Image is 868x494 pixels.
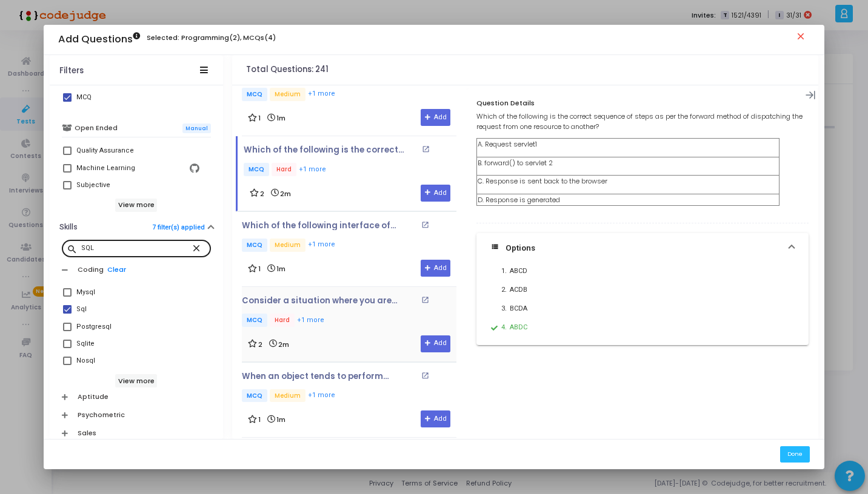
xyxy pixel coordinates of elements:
span: 4. [498,321,510,334]
div: Postgresql [76,320,112,334]
h6: View more [115,199,157,212]
mat-expansion-panel-header: Options [476,233,809,263]
span: 1 [258,114,261,122]
button: Done [780,446,810,463]
h6: Coding [78,266,104,274]
span: 1 [258,265,261,273]
span: 1m [276,265,285,273]
p: Which of the following is the correct sequence of steps as per the forward method of dispatching ... [476,111,809,131]
mat-icon: open_in_new [421,296,429,304]
div: Mysql [76,285,95,300]
span: 1m [276,416,285,424]
button: +1 more [296,315,325,326]
h6: Selected: Programming(2), MCQs(4) [147,34,276,42]
button: Add [421,109,450,126]
span: 1. [498,265,510,277]
h6: Sales [78,429,96,437]
div: Machine Learning [76,161,135,176]
span: Medium [270,239,305,252]
button: Skills7 filter(s) applied [50,218,223,237]
mat-icon: open_in_new [421,221,429,229]
button: Add [421,260,450,277]
span: Hard [272,163,296,176]
mat-icon: close [795,31,810,45]
h6: Open Ended [75,124,118,132]
input: Search... [81,245,192,252]
span: MCQ [242,88,267,101]
button: Add [421,335,450,352]
mat-icon: close [191,242,205,253]
h6: Skills [59,223,78,232]
div: Options [476,263,809,345]
span: 2 [258,341,262,349]
p: Which of the following interface of collection framework can contain duplicate elements? [242,221,418,231]
mat-icon: search [67,243,81,254]
td: D. Response is generated [477,194,780,206]
span: Medium [270,389,305,403]
span: 3. [498,303,510,315]
span: Manual [182,123,211,134]
p: Consider a situation where you are writing a piece of code where there might occur an exception w... [242,296,418,306]
h4: Total Questions: 241 [246,65,329,74]
div: Sql [76,302,87,317]
div: Sqlite [76,337,95,351]
a: 7 filter(s) applied [152,223,205,231]
span: MCQ [244,163,269,176]
span: Hard [270,314,295,327]
mat-icon: open_in_new [422,145,430,153]
mat-icon: open_in_new [421,372,429,380]
h6: View more [115,374,157,387]
button: +1 more [298,164,327,176]
p: When an object tends to perform operation on a collection of similar objects then which of the fo... [242,372,418,381]
div: ACDB [510,284,737,296]
span: 2m [278,341,289,349]
div: Options [506,242,535,254]
span: 2. [498,284,510,296]
div: BCDA [510,303,737,315]
span: Medium [270,88,305,101]
h6: Aptitude [78,393,109,401]
span: 1 [258,416,261,424]
p: B. forward() to servlet 2 [478,158,778,168]
div: ABCD [510,265,737,277]
p: C. Response is sent back to the browser [478,176,778,186]
div: Nosql [76,354,95,368]
div: Filters [59,66,84,76]
h3: Add Questions [58,33,140,45]
button: +1 more [307,239,336,251]
h6: Psychometric [78,411,125,419]
span: MCQ [242,239,267,252]
span: Question Details [476,98,535,108]
div: Quality Assurance [76,143,134,158]
span: MCQ [242,389,267,403]
p: A. Request servlet1 [478,139,778,150]
div: MCQ [76,90,92,105]
button: +1 more [307,390,336,401]
span: MCQ [242,314,267,327]
span: 2 [260,190,264,198]
a: Clear [107,266,126,274]
div: Subjective [76,178,110,193]
button: Add [421,185,450,202]
button: +1 more [307,88,336,100]
button: Add [421,410,450,427]
span: 2m [280,190,291,198]
p: Which of the following is the correct sequence of steps as per the forward method of dispatching ... [244,145,418,155]
mat-icon: view_list [491,243,502,254]
div: ABDC [510,321,737,334]
span: 1m [276,114,285,122]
